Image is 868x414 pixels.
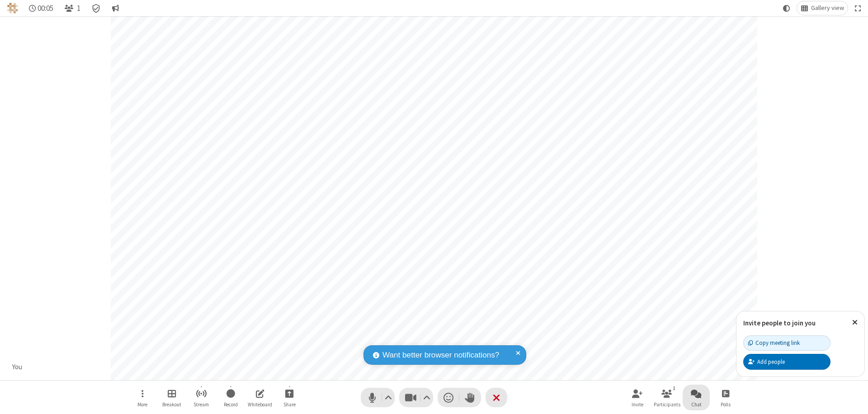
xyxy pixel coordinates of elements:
button: Open participant list [653,385,680,410]
button: Close popover [845,311,864,334]
span: Share [283,402,296,407]
span: Participants [654,402,680,407]
label: Invite people to join you [743,319,816,327]
button: Open shared whiteboard [246,385,274,410]
button: Start recording [217,385,244,410]
img: QA Selenium DO NOT DELETE OR CHANGE [7,3,18,14]
button: Start sharing [276,385,303,410]
div: 1 [670,384,678,392]
button: Send a reaction [438,388,459,407]
button: Open chat [683,385,710,410]
span: More [137,402,147,407]
span: Chat [691,402,702,407]
button: Open participant list [61,1,84,15]
button: Copy meeting link [743,335,830,351]
span: Whiteboard [248,402,272,407]
button: Raise hand [459,388,481,407]
button: Mute (⌘+Shift+A) [361,388,395,407]
div: You [9,362,26,372]
button: Manage Breakout Rooms [158,385,185,410]
button: Conversation [108,1,123,15]
div: Timer [25,1,57,15]
span: Record [224,402,238,407]
button: Invite participants (⌘+Shift+I) [624,385,651,410]
button: Video setting [421,388,433,407]
button: Open poll [712,385,739,410]
span: Stream [193,402,209,407]
div: Meeting details Encryption enabled [88,1,105,15]
button: Open menu [129,385,156,410]
span: 1 [77,4,80,13]
button: Stop video (⌘+Shift+V) [399,388,433,407]
button: Start streaming [188,385,215,410]
button: Add people [743,354,830,369]
span: Breakout [162,402,181,407]
span: Polls [721,402,731,407]
span: Invite [632,402,643,407]
div: Copy meeting link [748,339,800,347]
span: Gallery view [811,5,844,12]
button: Change layout [797,1,848,15]
button: End or leave meeting [486,388,507,407]
button: Using system theme [779,1,794,15]
button: Fullscreen [851,1,865,15]
button: Audio settings [382,388,395,407]
span: Want better browser notifications? [382,349,499,361]
span: 00:05 [38,4,53,13]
